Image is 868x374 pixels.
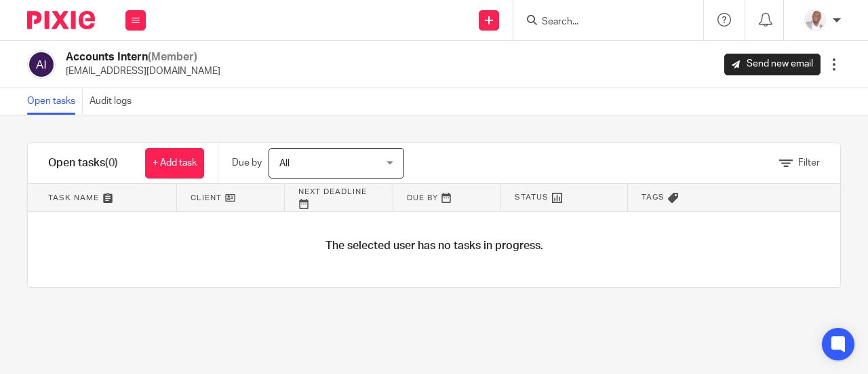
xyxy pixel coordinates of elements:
a: Audit logs [90,88,138,115]
span: (Member) [148,52,197,62]
img: svg%3E [27,50,56,79]
span: All [279,159,290,168]
input: Search [540,16,663,29]
a: + Add task [145,148,204,179]
p: [EMAIL_ADDRESS][DOMAIN_NAME] [66,64,220,78]
span: Tags [642,191,665,203]
img: Pixie [27,11,95,29]
p: Due by [232,156,262,170]
h1: Open tasks [48,156,118,170]
a: Open tasks [27,88,83,115]
span: (0) [105,157,118,168]
h2: Accounts Intern [66,50,220,64]
span: Status [515,191,549,203]
span: Filter [798,158,820,168]
a: Send new email [724,54,821,75]
h4: The selected user has no tasks in progress. [325,239,543,253]
img: Paul%20S%20-%20Picture.png [804,10,826,31]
